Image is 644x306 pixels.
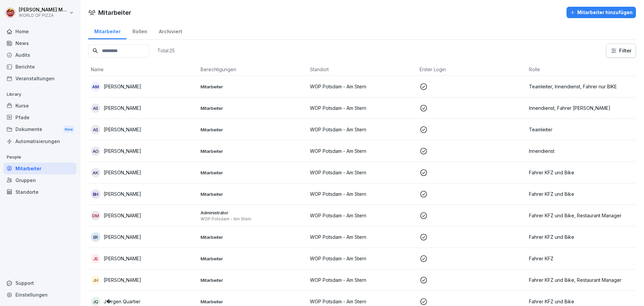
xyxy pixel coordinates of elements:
[310,190,414,198] p: WOP Potsdam - Am Stern
[98,8,131,17] h1: Mitarbeiter
[104,233,141,241] p: [PERSON_NAME]
[3,37,76,49] a: News
[91,146,100,156] div: AO
[610,47,632,54] div: Filter
[201,210,305,216] p: Administrator
[310,298,414,305] p: WOP Potsdam - Am Stern
[104,276,141,283] p: [PERSON_NAME]
[104,255,141,262] p: [PERSON_NAME]
[104,147,141,155] p: [PERSON_NAME]
[3,174,76,186] a: Gruppen
[201,170,305,176] p: Mitarbeiter
[417,63,527,76] th: Erster Login
[3,49,76,61] a: Audits
[529,212,633,219] p: Fahrer KFZ und Bike, Restaurant Manager
[104,126,141,133] p: [PERSON_NAME]
[529,276,633,283] p: Fahrer KFZ und Bike, Restaurant Manager
[3,186,76,198] a: Standorte
[198,63,308,76] th: Berechtigungen
[201,256,305,262] p: Mitarbeiter
[91,275,100,285] div: JH
[91,211,100,220] div: DM
[3,112,76,123] a: Pfade
[91,82,100,91] div: AM
[529,169,633,176] p: Fahrer KFZ und Bike
[153,22,188,39] a: Archiviert
[88,63,198,76] th: Name
[201,84,305,90] p: Mitarbeiter
[3,73,76,84] a: Veranstaltungen
[63,126,74,133] div: New
[3,152,76,163] p: People
[310,126,414,133] p: WOP Potsdam - Am Stern
[3,135,76,147] a: Automatisierungen
[529,104,633,112] p: Innendienst, Fahrer [PERSON_NAME]
[104,212,141,219] p: [PERSON_NAME]
[310,212,414,219] p: WOP Potsdam - Am Stern
[310,169,414,176] p: WOP Potsdam - Am Stern
[104,83,141,90] p: [PERSON_NAME]
[3,289,76,301] a: Einstellungen
[19,13,68,18] p: WORLD OF PIZZA
[201,127,305,133] p: Mitarbeiter
[567,7,636,18] button: Mitarbeiter hinzufügen
[310,83,414,90] p: WOP Potsdam - Am Stern
[3,123,76,136] a: DokumenteNew
[104,104,141,112] p: [PERSON_NAME]
[201,299,305,305] p: Mitarbeiter
[201,216,305,222] p: WOP Potsdam - Am Stern
[3,123,76,136] div: Dokumente
[307,63,417,76] th: Standort
[3,89,76,100] p: Library
[529,147,633,155] p: Innendienst
[126,22,153,39] a: Rollen
[19,7,68,13] p: [PERSON_NAME] Mörsel
[91,125,100,134] div: AS
[91,168,100,177] div: AK
[310,104,414,112] p: WOP Potsdam - Am Stern
[157,47,175,54] p: Total: 25
[91,232,100,242] div: ER
[201,234,305,240] p: Mitarbeiter
[201,277,305,283] p: Mitarbeiter
[91,254,100,263] div: JS
[606,44,636,57] button: Filter
[3,26,76,37] a: Home
[3,100,76,112] a: Kurse
[310,255,414,262] p: WOP Potsdam - Am Stern
[3,277,76,289] div: Support
[526,63,636,76] th: Rolle
[310,276,414,283] p: WOP Potsdam - Am Stern
[529,190,633,198] p: Fahrer KFZ und Bike
[3,61,76,73] a: Berichte
[310,233,414,241] p: WOP Potsdam - Am Stern
[529,255,633,262] p: Fahrer KFZ
[104,190,141,198] p: [PERSON_NAME]
[3,163,76,174] a: Mitarbeiter
[104,169,141,176] p: [PERSON_NAME]
[529,233,633,241] p: Fahrer KFZ und Bike
[529,298,633,305] p: Fahrer KFZ und Bike
[201,191,305,197] p: Mitarbeiter
[91,103,100,113] div: AS
[570,9,633,16] div: Mitarbeiter hinzufügen
[310,147,414,155] p: WOP Potsdam - Am Stern
[201,105,305,111] p: Mitarbeiter
[529,126,633,133] p: Teamleiter
[104,298,141,305] p: J�rgen Quartier
[88,22,126,39] a: Mitarbeiter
